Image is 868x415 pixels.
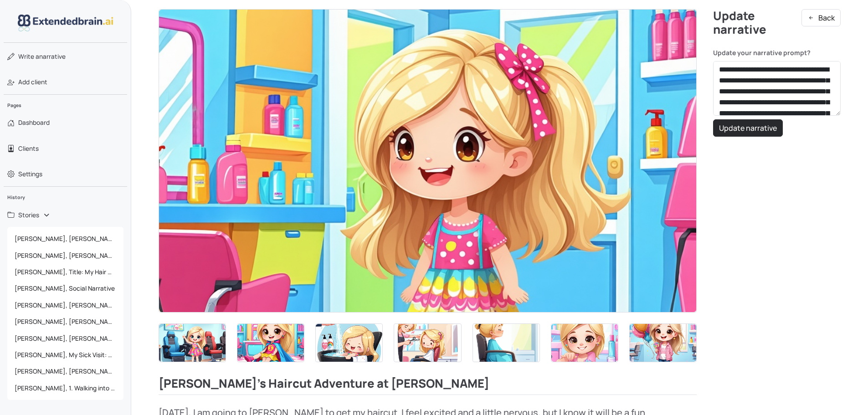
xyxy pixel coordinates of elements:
[11,380,120,396] span: [PERSON_NAME], 1. Walking into [PERSON_NAME]:
[18,77,47,87] span: Add client
[11,297,120,313] span: [PERSON_NAME], [PERSON_NAME]’s College Adventure
[11,264,120,280] span: [PERSON_NAME], Title: My Hair Wash Adventure at [PERSON_NAME]
[18,169,42,179] span: Settings
[11,347,120,363] span: [PERSON_NAME], My Sick Visit: Communicating Effectively
[7,264,123,280] a: [PERSON_NAME], Title: My Hair Wash Adventure at [PERSON_NAME]
[713,9,841,37] h2: Update narrative
[7,380,123,396] a: [PERSON_NAME], 1. Walking into [PERSON_NAME]:
[11,330,120,347] span: [PERSON_NAME], [PERSON_NAME]'s First Day at a [GEOGRAPHIC_DATA]
[18,118,50,127] span: Dashboard
[159,377,697,395] h2: [PERSON_NAME]'s Haircut Adventure at [PERSON_NAME]
[551,324,618,362] img: Thumbnail
[7,313,123,330] a: [PERSON_NAME], [PERSON_NAME]’s College Adventure: A Social Story
[18,52,39,61] span: Write a
[18,15,113,31] img: logo
[7,231,123,247] a: [PERSON_NAME], [PERSON_NAME]'s Potty Training Adventure
[7,347,123,363] a: [PERSON_NAME], My Sick Visit: Communicating Effectively
[7,330,123,347] a: [PERSON_NAME], [PERSON_NAME]'s First Day at a [GEOGRAPHIC_DATA]
[473,324,539,362] img: Thumbnail
[7,247,123,264] a: [PERSON_NAME], [PERSON_NAME]'s Birthday Party Adventure
[630,324,696,362] img: Thumbnail
[237,324,304,362] img: Thumbnail
[11,231,120,247] span: [PERSON_NAME], [PERSON_NAME]'s Potty Training Adventure
[159,324,226,362] img: Thumbnail
[11,363,120,379] span: [PERSON_NAME], [PERSON_NAME]'s Haircut Adventure at [PERSON_NAME]
[11,280,120,297] span: [PERSON_NAME], Social Narrative
[713,48,811,57] b: Update your narrative prompt?
[7,363,123,379] a: [PERSON_NAME], [PERSON_NAME]'s Haircut Adventure at [PERSON_NAME]
[11,313,120,330] span: [PERSON_NAME], [PERSON_NAME]’s College Adventure: A Social Story
[159,10,696,312] img: Thumbnail
[394,324,461,362] img: Thumbnail
[7,280,123,297] a: [PERSON_NAME], Social Narrative
[713,119,783,137] button: Update narrative
[18,144,39,153] span: Clients
[18,210,39,220] span: Stories
[316,324,382,362] img: Thumbnail
[18,52,66,61] span: narrative
[801,9,841,26] button: Back
[7,297,123,313] a: [PERSON_NAME], [PERSON_NAME]’s College Adventure
[11,247,120,264] span: [PERSON_NAME], [PERSON_NAME]'s Birthday Party Adventure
